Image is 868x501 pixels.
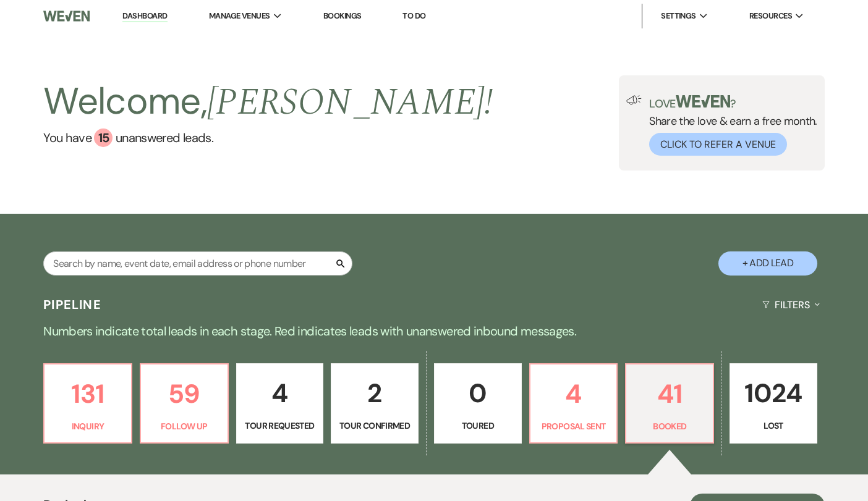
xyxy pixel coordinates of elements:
[738,373,809,414] p: 1024
[538,419,610,433] p: Proposal Sent
[529,363,618,444] a: 4Proposal Sent
[661,10,696,22] span: Settings
[738,419,809,432] p: Lost
[209,10,270,22] span: Manage Venues
[244,419,316,432] p: Tour Requested
[94,128,113,147] div: 15
[442,373,514,414] p: 0
[339,419,411,432] p: Tour Confirmed
[538,373,610,415] p: 4
[140,363,229,444] a: 59Follow Up
[730,363,817,444] a: 1024Lost
[148,373,220,415] p: 59
[43,3,90,29] img: Weven Logo
[749,10,792,22] span: Resources
[43,363,132,444] a: 131Inquiry
[323,11,362,21] a: Bookings
[718,251,817,276] button: + Add Lead
[625,363,714,444] a: 41Booked
[642,95,817,156] div: Share the love & earn a free month.
[434,363,522,444] a: 0Toured
[442,419,514,432] p: Toured
[43,251,352,276] input: Search by name, event date, email address or phone number
[43,75,493,128] h2: Welcome,
[52,373,124,415] p: 131
[43,296,101,313] h3: Pipeline
[244,373,316,414] p: 4
[634,373,705,415] p: 41
[207,74,493,131] span: [PERSON_NAME] !
[122,11,167,22] a: Dashboard
[331,363,419,444] a: 2Tour Confirmed
[402,11,425,21] a: To Do
[676,95,731,107] img: weven-logo-green.svg
[236,363,324,444] a: 4Tour Requested
[43,128,493,147] a: You have 15 unanswered leads.
[626,95,642,105] img: loud-speaker-illustration.svg
[649,133,787,156] button: Click to Refer a Venue
[757,288,825,321] button: Filters
[649,95,817,109] p: Love ?
[52,419,124,433] p: Inquiry
[339,373,411,414] p: 2
[634,419,705,433] p: Booked
[148,419,220,433] p: Follow Up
